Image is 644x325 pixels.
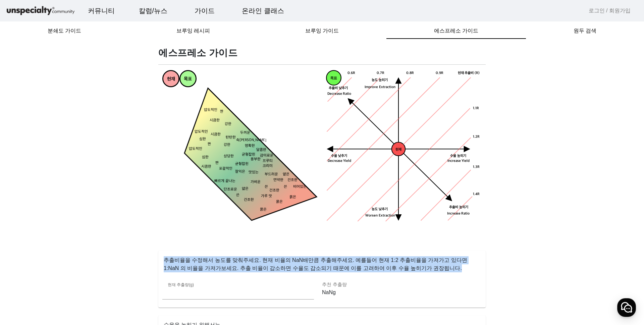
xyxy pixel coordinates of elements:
[434,28,478,34] span: 에스프레소 가이드
[449,205,468,209] tspan: 추출비 높히기
[244,198,254,202] tspan: 건조한
[236,138,266,143] tspan: 속[PERSON_NAME]
[261,194,272,199] tspan: 가루 맛
[2,213,44,229] a: 홈
[5,5,76,17] img: logo
[199,137,206,142] tspan: 심한
[365,214,395,218] tspan: Worsen Extraction
[473,192,480,197] tspan: 1.4R
[293,184,307,189] tspan: 비어있는
[347,71,355,75] tspan: 0.6R
[322,282,347,287] mat-label: 추천 추출량
[263,164,273,168] tspan: 크리미
[473,106,479,110] tspan: 1.1R
[211,132,221,137] tspan: 시큼한
[225,122,231,126] tspan: 강한
[224,143,230,147] tspan: 강한
[265,184,268,189] tspan: 쓴
[220,110,223,114] tspan: 짠
[331,154,347,158] tspan: 수율 낮추기
[265,172,278,177] tspan: 부드러운
[224,187,237,192] tspan: 단조로운
[263,159,273,163] tspan: 프루티
[240,130,250,135] tspan: 두꺼운
[167,76,175,82] tspan: 현재
[305,28,339,34] span: 브루잉 가이드
[87,213,129,229] a: 설정
[184,76,192,82] tspan: 목표
[447,159,470,163] tspan: Increase Yield
[436,71,443,75] tspan: 0.9R
[168,283,194,287] mat-label: 현재 추출량(g)
[283,172,289,177] tspan: 옅은
[204,108,217,112] tspan: 압도적인
[372,78,388,83] tspan: 농도 높히기
[276,200,283,204] tspan: 묽은
[133,2,173,20] a: 칼럼/뉴스
[287,178,298,182] tspan: 건조한
[21,223,25,228] span: 홈
[235,169,245,174] tspan: 잘익은
[104,223,112,228] span: 설정
[251,180,261,184] tspan: 가벼운
[242,152,255,157] tspan: 균형잡힌
[372,207,388,212] tspan: 농도 낮추기
[48,28,81,34] span: 분쇄도 가이드
[235,162,249,166] tspan: 균형잡힌
[473,135,480,139] tspan: 1.2R
[158,47,486,59] h1: 에스프레소 가이드
[226,135,236,140] tspan: 탄탄한
[322,288,474,296] p: NaNg
[61,223,69,228] span: 대화
[195,129,208,134] tspan: 압도적인
[328,159,352,163] tspan: Decrease Yield
[406,71,414,75] tspan: 0.8R
[574,28,596,34] span: 원두 검색
[189,2,220,20] a: 가이드
[260,207,267,212] tspan: 묽은
[242,186,249,191] tspan: 얇은
[210,118,220,122] tspan: 시큼한
[377,71,384,75] tspan: 0.7R
[256,148,266,152] tspan: 달콤한
[215,161,219,165] tspan: 짠
[284,184,287,189] tspan: 쓴
[202,155,209,160] tspan: 심한
[208,142,211,146] tspan: 짠
[158,251,486,272] p: 추출비율을 수정해서 농도를 맞춰주세요. 현재 비율의 NaN배만큼 추출해주세요. 예를들어 현재 1:2 추출비율을 가져가고 있다면 1:NaN 의 비율을 가져가보세요. 추출 비율이...
[395,147,401,152] tspan: 현재
[189,147,202,151] tspan: 압도적인
[176,28,210,34] span: 브루잉 레시피
[473,165,480,169] tspan: 1.3R
[269,188,279,193] tspan: 건조한
[330,76,337,80] tspan: 목표
[589,7,631,15] a: 로그인 / 회원가입
[219,167,232,171] tspan: 포괄적인
[249,170,259,175] tspan: 맛있는
[44,213,87,229] a: 대화
[447,211,470,216] tspan: Increase Ratio
[251,157,261,161] tspan: 풍부한
[365,85,395,90] tspan: Improve Extraction
[329,86,348,90] tspan: 추출비 낮추기
[327,92,352,96] tspan: Decrease Ratio
[224,154,234,159] tspan: 상당한
[458,71,480,75] tspan: 현재 추출비 (R)
[83,2,120,20] a: 커뮤니티
[450,154,466,158] tspan: 수율 높히기
[214,179,235,183] tspan: 빠르게 끝나는
[245,144,255,148] tspan: 명확한
[236,2,289,20] a: 온라인 클래스
[236,193,239,198] tspan: 쓴
[273,178,283,182] tspan: 연약한
[289,195,296,199] tspan: 묽은
[201,165,211,169] tspan: 시큼한
[260,153,273,158] tspan: 감미로운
